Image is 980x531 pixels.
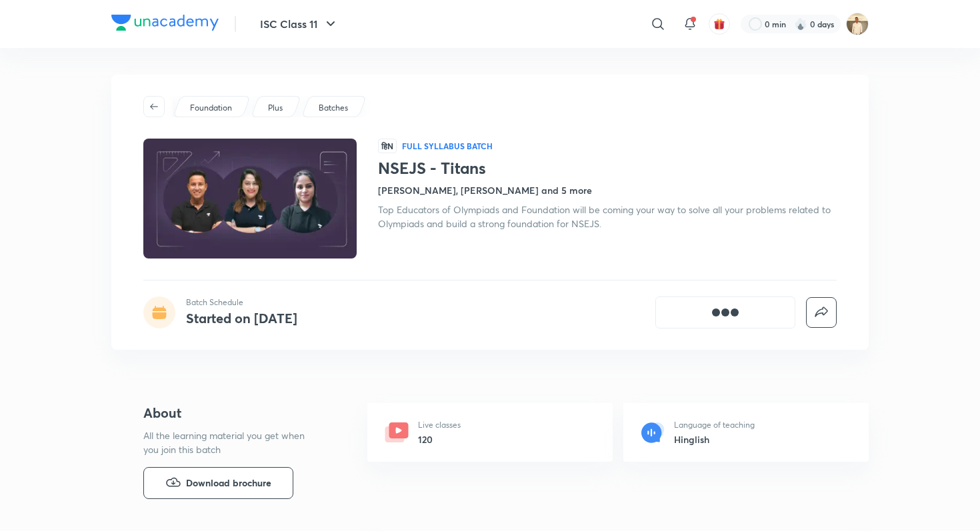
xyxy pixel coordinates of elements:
a: Plus [266,102,285,114]
a: Batches [317,102,351,114]
p: Language of teaching [674,419,755,431]
img: avatar [713,18,725,30]
p: All the learning material you get when you join this batch [143,428,315,456]
p: Batch Schedule [186,296,297,308]
img: Thumbnail [141,137,359,260]
h1: NSEJS - Titans [378,159,837,178]
p: Plus [268,102,283,114]
span: हिN [378,139,397,153]
a: Company Logo [111,15,219,34]
button: [object Object] [655,296,795,328]
span: Top Educators of Olympiads and Foundation will be coming your way to solve all your problems rela... [378,203,831,230]
h4: About [143,403,325,423]
h4: [PERSON_NAME], [PERSON_NAME] and 5 more [378,183,592,197]
a: Foundation [188,102,235,114]
p: Foundation [190,102,232,114]
img: Chandrakant Deshmukh [846,13,869,35]
h4: Started on [DATE] [186,309,297,327]
button: Download brochure [143,467,293,499]
p: Full Syllabus Batch [402,141,493,151]
p: Live classes [418,419,461,431]
p: Batches [319,102,348,114]
button: ISC Class 11 [252,11,347,37]
h6: 120 [418,432,461,446]
button: avatar [709,13,730,35]
img: streak [794,17,807,31]
span: Download brochure [186,476,271,490]
h6: Hinglish [674,432,755,446]
img: Company Logo [111,15,219,31]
